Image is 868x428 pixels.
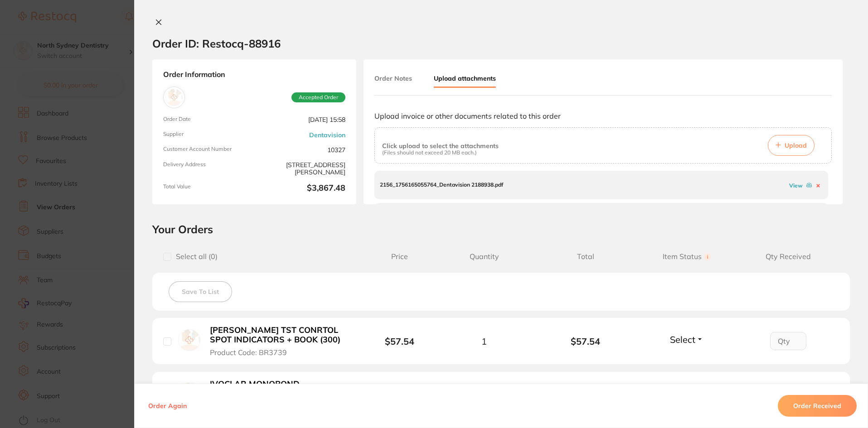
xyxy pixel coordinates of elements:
[165,89,183,106] img: Dentavision
[210,380,350,398] b: IVOCLAR MONOBOND ETCH/PRIME 5G BOTTLE
[163,70,345,79] strong: Order Information
[380,182,503,188] p: 2156_1756165055764_Dentavision 2188938.pdf
[535,336,636,346] b: $57.54
[535,252,636,261] span: Total
[152,222,850,236] h2: Your Orders
[291,92,345,102] span: Accepted Order
[152,37,281,50] h2: Order ID: Restocq- 88916
[207,379,353,411] button: IVOCLAR MONOBOND ETCH/PRIME 5G BOTTLE Product Code: VIV673026WW
[178,383,200,405] img: IVOCLAR MONOBOND ETCH/PRIME 5G BOTTLE
[178,329,200,351] img: BROWNE TST CONRTOL SPOT INDICATORS + BOOK (300)
[481,336,487,346] span: 1
[382,149,499,156] p: (Files should not exceed 20 MB each.)
[309,131,345,139] a: Dentavision
[385,336,414,347] b: $57.54
[366,252,433,261] span: Price
[770,332,806,350] input: Qty
[778,395,857,417] button: Order Received
[433,252,535,261] span: Quantity
[169,281,232,302] button: Save To List
[163,183,251,193] span: Total Value
[382,142,499,149] p: Click upload to select the attachments
[171,252,218,261] span: Select all ( 0 )
[258,161,345,176] span: [STREET_ADDRESS][PERSON_NAME]
[737,252,839,261] span: Qty Received
[258,146,345,154] span: 10327
[789,182,803,189] a: View
[258,116,345,124] span: [DATE] 15:58
[258,183,345,193] b: $3,867.48
[207,325,353,357] button: [PERSON_NAME] TST CONRTOL SPOT INDICATORS + BOOK (300) Product Code: BR3739
[163,146,251,154] span: Customer Account Number
[210,348,287,356] span: Product Code: BR3739
[768,135,815,156] button: Upload
[163,116,251,124] span: Order Date
[374,112,832,120] p: Upload invoice or other documents related to this order
[163,131,251,139] span: Supplier
[434,70,496,88] button: Upload attachments
[210,326,350,344] b: [PERSON_NAME] TST CONRTOL SPOT INDICATORS + BOOK (300)
[785,141,807,149] span: Upload
[670,334,695,345] span: Select
[145,402,189,410] button: Order Again
[163,161,251,176] span: Delivery Address
[374,70,412,87] button: Order Notes
[667,334,706,345] button: Select
[636,252,738,261] span: Item Status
